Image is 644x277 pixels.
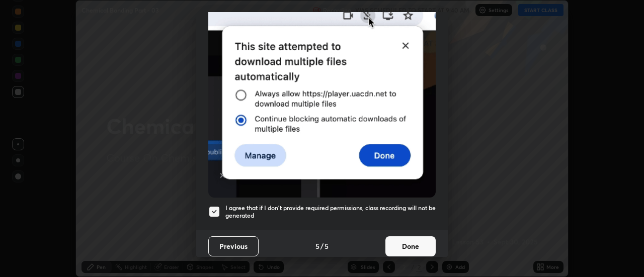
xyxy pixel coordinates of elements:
h4: / [320,241,324,251]
button: Done [385,236,436,256]
button: Previous [208,236,259,256]
h4: 5 [325,241,329,251]
h4: 5 [315,241,319,251]
h5: I agree that if I don't provide required permissions, class recording will not be generated [225,204,436,220]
